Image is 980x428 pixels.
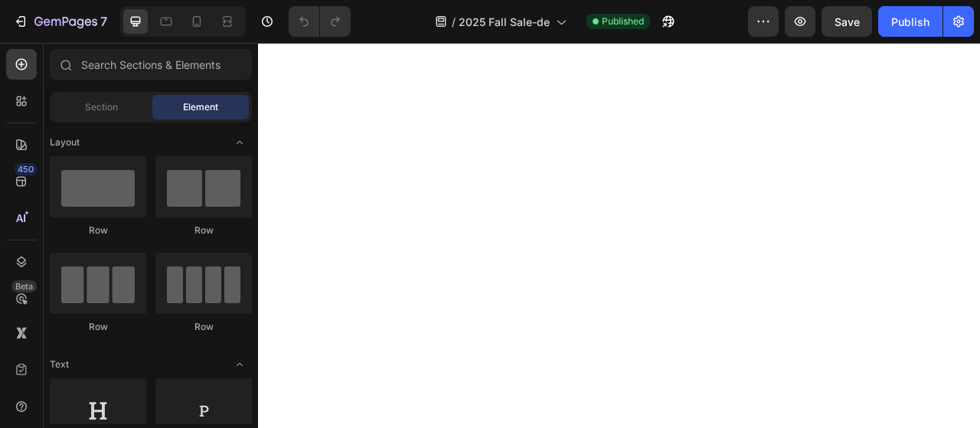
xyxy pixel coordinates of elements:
span: Save [835,15,860,28]
span: Layout [50,136,80,149]
p: 7 [100,12,107,31]
button: Save [822,6,872,37]
span: Toggle open [227,130,252,155]
button: Publish [878,6,942,37]
div: Row [50,224,146,237]
span: Text [50,358,69,371]
div: Row [155,224,252,237]
span: Published [602,15,644,28]
div: 450 [15,163,37,175]
input: Search Sections & Elements [50,49,252,80]
span: Section [85,100,118,114]
div: Undo/Redo [289,6,351,37]
div: Beta [11,280,37,292]
div: Row [155,320,252,334]
span: 2025 Fall Sale-de [459,14,550,30]
iframe: Design area [258,43,980,428]
span: / [452,14,456,30]
span: Element [183,100,218,114]
div: Publish [891,14,929,30]
span: Toggle open [227,352,252,377]
button: 7 [6,6,114,37]
div: Row [50,320,146,334]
